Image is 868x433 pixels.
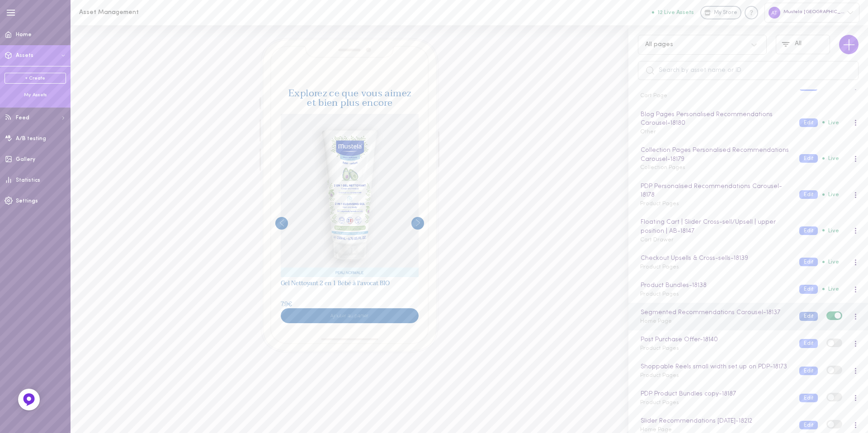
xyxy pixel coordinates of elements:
span: Home [16,32,32,38]
a: 12 Live Assets [652,9,700,16]
span: Product Pages [640,346,679,351]
span: Product Pages [640,292,679,297]
span: Settings [16,198,38,204]
button: Right arrow [411,217,424,230]
span: Live [822,259,839,265]
span: Product Pages [640,264,679,270]
div: Floating Cart | Slider Cross-sell/Upsell | upper position | AB - 18147 [639,217,791,236]
span: A/B testing [16,136,46,141]
span: Home Page [640,427,672,433]
div: Product Bundles - 18138 [639,281,791,291]
span: Live [822,286,839,292]
span: Product Pages [640,201,679,207]
div: Blog Pages Personalised Recommendations Carousel - 18180 [639,110,791,128]
button: Edit [799,339,818,348]
h1: Asset Management [79,9,228,16]
button: All [776,35,830,54]
img: Feedback Button [22,393,36,406]
span: Home Page [640,319,672,324]
button: Edit [799,312,818,320]
button: Edit [799,154,818,163]
span: 7.9 [281,300,288,307]
span: Collection Pages [640,165,685,170]
span: Product Pages [640,373,679,378]
span: Live [822,192,839,198]
button: Edit [799,367,818,375]
button: Edit [799,285,818,293]
div: PDP Product Bundles copy - 18187 [639,389,791,399]
div: PEAU NORMALE [281,269,419,276]
div: Collection Pages Personalised Recommendations Carousel - 18179 [639,146,791,164]
span: Assets [16,53,33,58]
button: Edit [799,421,818,429]
a: + Create [5,73,66,84]
span: Cart Page [640,93,667,99]
div: My Assets [5,92,66,99]
button: Edit [799,118,818,127]
div: Ajouter au panier [281,114,419,324]
span: Statistics [16,178,40,183]
span: Live [822,228,839,234]
button: 12 Live Assets [652,9,694,15]
input: Search by asset name or ID [638,61,859,80]
h2: Explorez ce que vous aimez et bien plus encore [288,89,411,108]
button: Left arrow [275,217,288,230]
div: Mustela [GEOGRAPHIC_DATA] [764,3,859,22]
span: Live [822,120,839,126]
div: Checkout Upsells & Cross-sells - 18139 [639,254,791,264]
button: Edit [799,226,818,235]
div: All pages [645,42,673,48]
span: Ajouter au panier [281,308,419,323]
div: Slider Recommendations [DATE] - 18212 [639,416,791,426]
div: Shoppable Reels small width set up on PDP - 18173 [639,362,791,372]
button: Edit [799,394,818,402]
button: Edit [799,258,818,266]
div: Segmented Recommendations Carousel - 18137 [639,308,791,318]
a: My Store [700,6,741,19]
span: Live [822,155,839,161]
div: PDP Personalised Recommendations Carousel - 18178 [639,182,791,200]
span: Gallery [16,157,35,162]
span: Cart Drawer [640,237,674,243]
span: My Store [714,9,737,17]
span: Other [640,129,656,135]
span: Feed [16,115,29,121]
h3: Gel Nettoyant 2 en 1 Bébé à l'avocat BIO [281,280,390,287]
span: € [288,300,292,307]
div: Knowledge center [745,6,758,19]
div: Post Purchase Offer - 18140 [639,335,791,345]
button: Edit [799,190,818,199]
span: Product Pages [640,400,679,405]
